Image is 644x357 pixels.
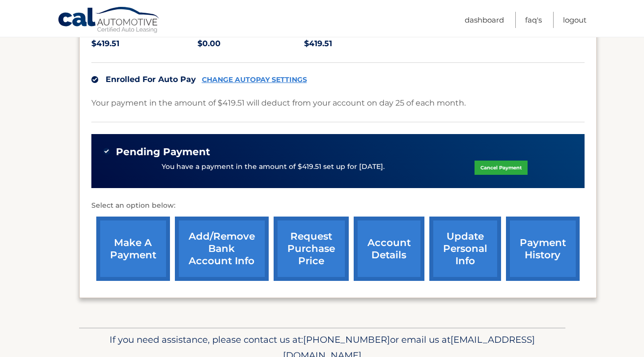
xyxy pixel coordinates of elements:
[563,12,587,28] a: Logout
[525,12,542,28] a: FAQ's
[475,161,528,175] a: Cancel Payment
[303,334,390,345] span: [PHONE_NUMBER]
[91,96,466,110] p: Your payment in the amount of $419.51 will deduct from your account on day 25 of each month.
[202,76,307,84] a: CHANGE AUTOPAY SETTINGS
[465,12,504,28] a: Dashboard
[103,148,110,155] img: check-green.svg
[91,37,198,51] p: $419.51
[91,76,98,83] img: check.svg
[274,217,349,281] a: request purchase price
[354,217,424,281] a: account details
[506,217,580,281] a: payment history
[57,6,161,35] a: Cal Automotive
[162,162,385,172] p: You have a payment in the amount of $419.51 set up for [DATE].
[429,217,501,281] a: update personal info
[304,37,411,51] p: $419.51
[96,217,170,281] a: make a payment
[106,75,196,84] span: Enrolled For Auto Pay
[175,217,269,281] a: Add/Remove bank account info
[116,146,210,158] span: Pending Payment
[91,200,585,212] p: Select an option below:
[197,37,304,51] p: $0.00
